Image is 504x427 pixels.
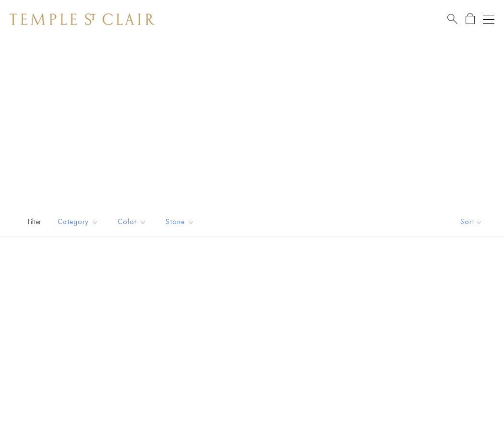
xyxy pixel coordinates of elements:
[161,216,202,228] span: Stone
[466,13,475,25] a: Open Shopping Bag
[439,207,504,237] button: Show sort by
[113,216,154,228] span: Color
[53,216,106,228] span: Category
[10,13,155,25] img: Temple St. Clair
[447,13,457,25] a: Search
[50,211,106,233] button: Category
[110,211,154,233] button: Color
[158,211,202,233] button: Stone
[483,13,494,25] button: Open navigation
